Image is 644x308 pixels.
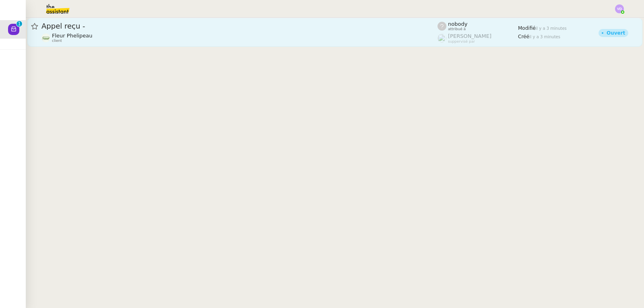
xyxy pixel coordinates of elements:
[615,4,624,13] img: svg
[518,25,536,31] span: Modifié
[448,39,475,44] span: suppervisé par
[438,21,518,31] app-user-label: attribué à
[17,21,22,27] nz-badge-sup: 1
[438,33,518,43] app-user-label: suppervisé par
[438,34,446,43] img: users%2FyQfMwtYgTqhRP2YHWHmG2s2LYaD3%2Favatar%2Fprofile-pic.png
[41,23,438,30] span: Appel reçu -
[536,26,567,31] span: il y a 3 minutes
[18,21,21,28] p: 1
[529,35,560,39] span: il y a 3 minutes
[448,21,467,27] span: nobody
[41,33,50,42] img: 7f9b6497-4ade-4d5b-ae17-2cbe23708554
[607,31,625,35] div: Ouvert
[52,33,93,39] span: Fleur Phelipeau
[448,33,491,39] span: [PERSON_NAME]
[448,27,466,31] span: attribué à
[52,39,62,43] span: client
[41,33,438,43] app-user-detailed-label: client
[518,34,529,39] span: Créé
